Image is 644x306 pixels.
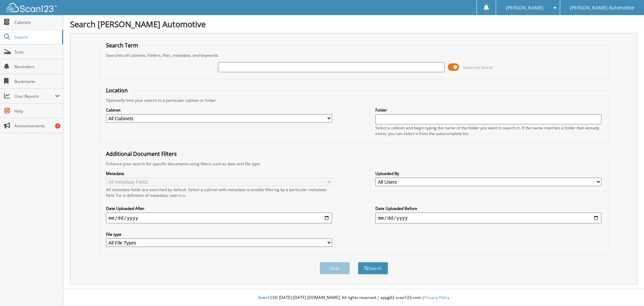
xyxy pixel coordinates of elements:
span: User Reports [14,93,55,99]
label: Uploaded By [375,171,601,176]
div: Searches all cabinets, folders, files, metadata, and keywords [103,52,605,58]
span: Scan123 [258,295,274,300]
button: Clear [320,262,350,274]
button: Search [358,262,388,274]
span: Cabinets [14,19,60,25]
img: scan123-logo-white.svg [7,3,57,12]
div: Optionally limit your search to a particular cabinet or folder [103,97,605,103]
div: All metadata fields are searched by default. Select a cabinet with metadata to enable filtering b... [106,187,332,198]
div: Select a cabinet and begin typing the name of the folder you want to search in. If the name match... [375,125,601,136]
div: © [DATE]-[DATE] [DOMAIN_NAME]. All rights reserved | appg02-scan123-com | [63,290,644,306]
div: Enhance your search for specific documents using filters such as date and file type. [103,161,605,167]
a: here [176,192,185,198]
a: Privacy Policy [424,295,449,300]
div: 7 [55,123,60,129]
label: Date Uploaded After [106,206,332,211]
span: Scan [14,49,60,55]
span: Advanced Search [463,65,493,70]
span: Announcements [14,123,60,129]
legend: Location [103,87,131,94]
label: Date Uploaded Before [375,206,601,211]
span: Bookmarks [14,79,60,84]
legend: Additional Document Filters [103,150,180,158]
span: Reminders [14,64,60,70]
input: start [106,213,332,223]
label: Metadata [106,171,332,176]
legend: Search Term [103,42,142,49]
span: Search [14,34,59,40]
span: [PERSON_NAME] Automotive [570,6,634,10]
span: [PERSON_NAME] [506,6,543,10]
label: Folder [375,107,601,113]
label: File type [106,231,332,237]
input: end [375,213,601,223]
label: Cabinet [106,107,332,113]
span: Help [14,108,60,114]
h1: Search [PERSON_NAME] Automotive [70,18,637,30]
